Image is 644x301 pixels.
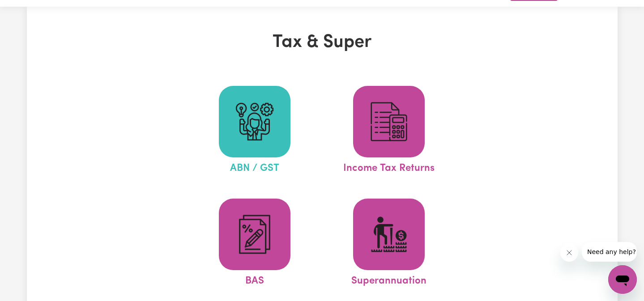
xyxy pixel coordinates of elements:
[131,32,514,53] h1: Tax & Super
[190,86,319,176] a: ABN / GST
[582,242,637,262] iframe: Message from company
[343,157,435,176] span: Income Tax Returns
[230,157,279,176] span: ABN / GST
[190,199,319,289] a: BAS
[608,265,637,294] iframe: Button to launch messaging window
[560,244,578,262] iframe: Close message
[351,270,426,289] span: Superannuation
[324,86,453,176] a: Income Tax Returns
[245,270,264,289] span: BAS
[324,199,453,289] a: Superannuation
